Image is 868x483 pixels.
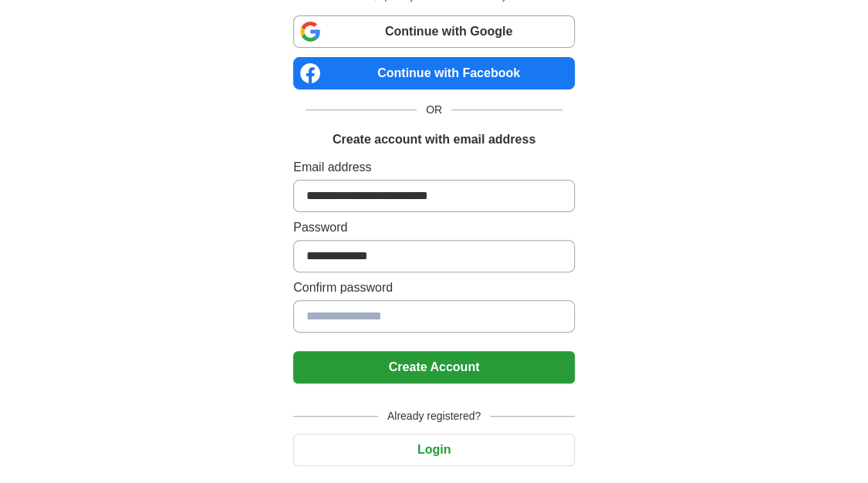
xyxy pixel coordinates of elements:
[293,218,575,237] label: Password
[293,279,575,297] label: Confirm password
[378,408,490,424] span: Already registered?
[293,351,575,383] button: Create Account
[293,434,575,466] button: Login
[293,57,575,90] a: Continue with Facebook
[333,130,535,149] h1: Create account with email address
[293,158,575,177] label: Email address
[293,15,575,48] a: Continue with Google
[293,443,575,456] a: Login
[417,102,451,118] span: OR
